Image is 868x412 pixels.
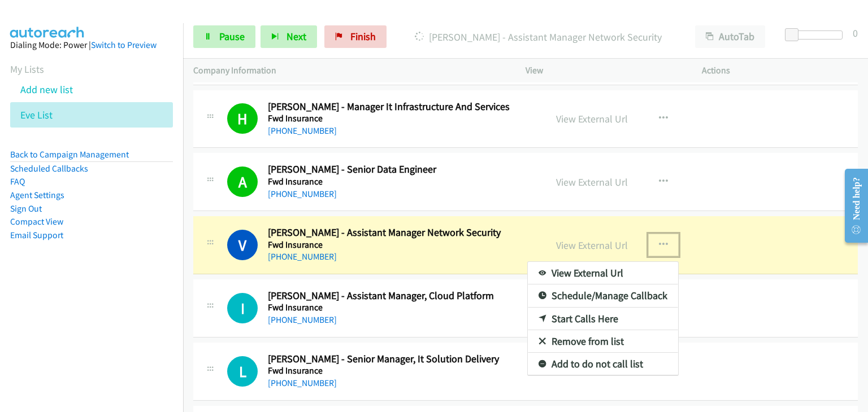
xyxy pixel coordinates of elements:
[528,284,678,307] a: Schedule/Manage Callback
[227,293,258,323] h1: I
[10,216,63,227] a: Compact View
[528,308,678,330] a: Start Calls Here
[10,190,64,200] a: Agent Settings
[91,40,157,50] a: Switch to Preview
[10,203,42,214] a: Sign Out
[10,38,173,52] div: Dialing Mode: Power |
[20,83,73,96] a: Add new list
[836,161,868,251] iframe: Resource Center
[528,330,678,353] a: Remove from list
[10,230,63,240] a: Email Support
[20,108,53,121] a: Eve List
[227,293,258,323] div: The call is yet to be attempted
[528,353,678,375] a: Add to do not call list
[10,176,25,187] a: FAQ
[528,262,678,284] a: View External Url
[10,163,88,174] a: Scheduled Callbacks
[10,63,44,76] a: My Lists
[227,356,258,387] div: The call is yet to be attempted
[10,149,129,160] a: Back to Campaign Management
[227,356,258,387] h1: L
